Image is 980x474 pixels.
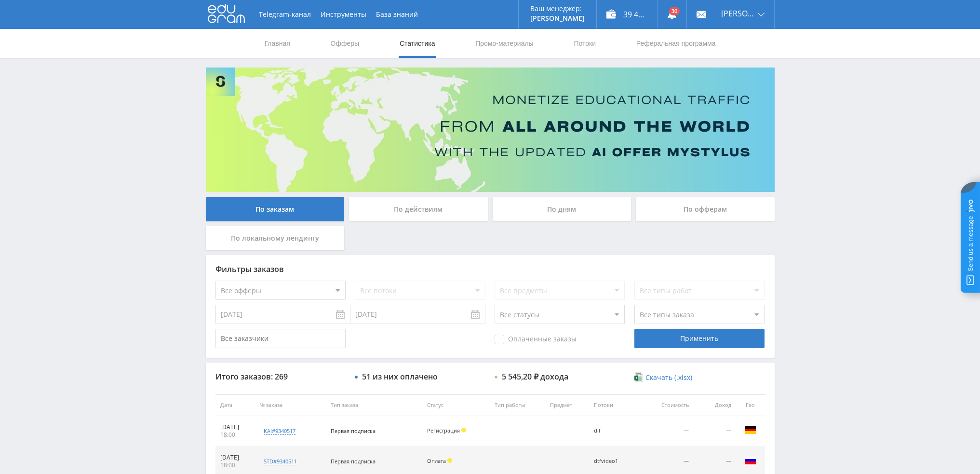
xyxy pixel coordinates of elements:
th: Тип заказа [326,394,422,416]
span: Скачать (.xlsx) [645,374,692,381]
td: — [643,416,694,447]
th: Дата [215,394,255,416]
div: 18:00 [220,431,250,439]
div: Применить [634,329,765,348]
td: — [694,416,736,447]
th: Доход [694,394,736,416]
div: kai#9340517 [264,427,295,435]
p: Ваш менеджер: [530,5,585,13]
span: Оплаченные заказы [495,335,577,344]
a: Скачать (.xlsx) [634,373,692,382]
div: По локальному лендингу [206,226,345,250]
a: Реферальная программа [635,29,717,58]
div: std#9340511 [264,458,297,465]
span: Оплата [427,457,446,464]
div: 5 545,20 ₽ дохода [502,372,568,381]
img: rus.png [745,455,756,466]
img: xlsx [634,372,643,382]
span: Холд [447,458,452,463]
img: deu.png [745,424,756,436]
th: Статус [422,394,490,416]
span: Первая подписка [331,427,376,434]
th: Предмет [545,394,589,416]
div: dif [594,428,637,434]
div: 51 из них оплачено [362,372,438,381]
th: № заказа [255,394,326,416]
div: 18:00 [220,461,250,469]
span: Холд [461,428,466,433]
div: dtfvideo1 [594,458,637,464]
div: Итого заказов: 269 [215,372,346,381]
a: Статистика [399,29,436,58]
th: Тип работы [490,394,545,416]
a: Потоки [573,29,597,58]
span: Первая подписка [331,458,376,465]
div: По дням [493,197,631,221]
th: Гео [736,394,765,416]
a: Офферы [330,29,361,58]
div: [DATE] [220,454,250,461]
th: Стоимость [643,394,694,416]
div: По действиям [349,197,488,221]
th: Потоки [589,394,643,416]
img: Banner [206,68,775,192]
a: Главная [264,29,291,58]
a: Промо-материалы [474,29,534,58]
span: Регистрация [427,427,460,434]
div: По заказам [206,197,345,221]
span: [PERSON_NAME] [721,10,755,17]
p: [PERSON_NAME] [530,14,585,22]
input: Все заказчики [215,329,346,348]
div: Фильтры заказов [215,265,765,273]
div: По офферам [636,197,775,221]
div: [DATE] [220,423,250,431]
